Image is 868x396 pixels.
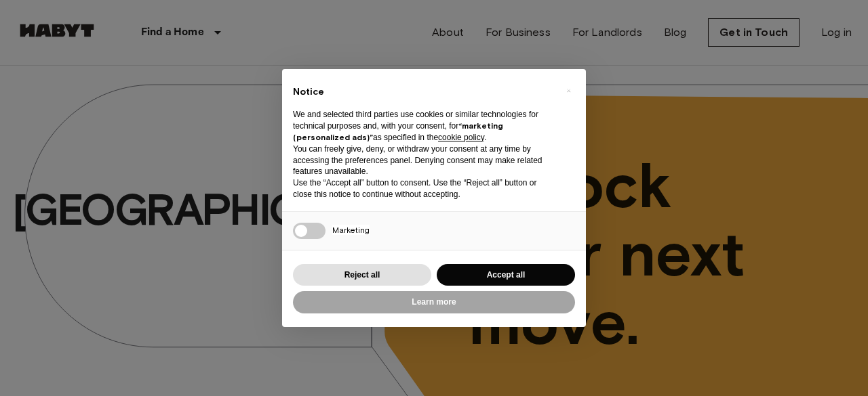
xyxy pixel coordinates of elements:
button: Reject all [293,264,431,286]
span: × [566,83,571,99]
p: We and selected third parties use cookies or similar technologies for technical purposes and, wit... [293,109,553,143]
button: Learn more [293,291,575,313]
p: Use the “Accept all” button to consent. Use the “Reject all” button or close this notice to conti... [293,177,553,200]
a: cookie policy [438,133,484,142]
strong: “marketing (personalized ads)” [293,120,503,142]
p: You can freely give, deny, or withdraw your consent at any time by accessing the preferences pane... [293,144,553,177]
button: Accept all [437,264,575,286]
button: Close this notice [557,80,579,102]
span: Marketing [332,225,370,235]
h2: Notice [293,85,553,99]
